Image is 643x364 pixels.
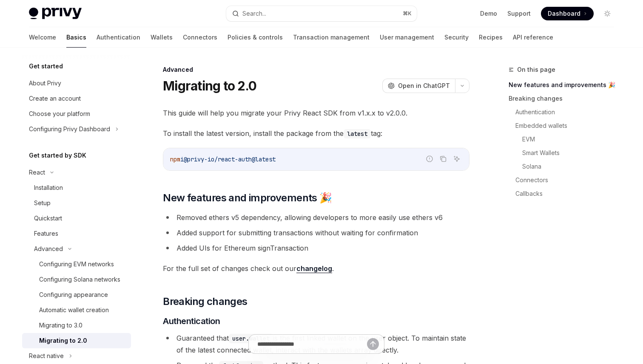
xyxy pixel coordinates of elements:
span: i [180,155,184,163]
img: light logo [29,8,82,20]
a: Transaction management [293,27,370,48]
a: About Privy [22,76,131,91]
div: Configuring EVM networks [39,259,114,269]
li: Added support for submitting transactions without waiting for confirmation [163,227,469,239]
div: Automatic wallet creation [39,305,109,315]
button: Copy the contents from the code block [438,153,449,164]
a: Breaking changes [509,92,621,105]
span: Open in ChatGPT [398,82,450,90]
span: Dashboard [548,9,580,18]
a: Dashboard [541,7,594,20]
div: Search... [242,8,266,19]
a: Migrating to 2.0 [22,333,131,348]
a: Choose your platform [22,106,131,121]
a: Installation [22,180,131,195]
div: About Privy [29,78,61,88]
a: Support [507,9,531,18]
a: changelog [296,264,332,273]
a: Welcome [29,27,56,48]
a: Configuring appearance [22,287,131,302]
div: Migrating to 2.0 [39,336,87,346]
a: Demo [480,9,497,18]
button: Ask AI [451,153,462,164]
a: Recipes [479,27,503,48]
code: latest [344,129,371,138]
div: Configuring Solana networks [39,274,120,285]
a: Basics [66,27,86,48]
h5: Get started by SDK [29,150,86,161]
a: Authentication [515,105,621,119]
a: Embedded wallets [515,119,621,133]
a: EVM [522,133,621,146]
a: Setup [22,195,131,211]
a: Solana [522,160,621,173]
li: Added UIs for Ethereum signTransaction [163,242,469,254]
a: Smart Wallets [522,146,621,160]
div: Installation [34,183,63,193]
a: Configuring EVM networks [22,257,131,272]
a: Create an account [22,91,131,106]
button: Send message [367,338,379,350]
span: npm [170,155,180,163]
a: Security [444,27,469,48]
a: Automatic wallet creation [22,302,131,318]
span: Authentication [163,315,220,327]
button: Toggle dark mode [600,7,614,20]
h5: Get started [29,61,63,71]
span: Breaking changes [163,295,247,308]
div: Features [34,229,58,239]
div: Configuring appearance [39,290,108,300]
div: Create an account [29,93,81,104]
span: This guide will help you migrate your Privy React SDK from v1.x.x to v2.0.0. [163,107,469,119]
div: Migrating to 3.0 [39,320,83,330]
a: Quickstart [22,211,131,226]
button: Report incorrect code [424,153,435,164]
div: Quickstart [34,213,62,223]
div: React [29,167,45,178]
span: ⌘ K [403,10,412,17]
h1: Migrating to 2.0 [163,78,256,93]
a: Configuring Solana networks [22,272,131,287]
button: Search...⌘K [226,6,417,21]
a: Policies & controls [228,27,283,48]
div: Setup [34,198,51,208]
a: Features [22,226,131,241]
span: To install the latest version, install the package from the tag: [163,127,469,139]
div: Advanced [163,65,469,74]
button: Open in ChatGPT [382,79,455,93]
a: User management [380,27,434,48]
a: New features and improvements 🎉 [509,78,621,92]
div: Advanced [34,244,63,254]
div: React native [29,351,64,361]
a: API reference [513,27,553,48]
div: Configuring Privy Dashboard [29,124,110,134]
a: Connectors [515,173,621,187]
a: Migrating to 3.0 [22,318,131,333]
span: For the full set of changes check out our . [163,262,469,274]
span: On this page [517,65,555,75]
a: Connectors [183,27,217,48]
a: Wallets [151,27,173,48]
a: Callbacks [515,187,621,200]
div: Choose your platform [29,109,90,119]
span: @privy-io/react-auth@latest [184,155,276,163]
a: Authentication [97,27,140,48]
li: Removed ethers v5 dependency, allowing developers to more easily use ethers v6 [163,212,469,223]
span: New features and improvements 🎉 [163,191,332,205]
